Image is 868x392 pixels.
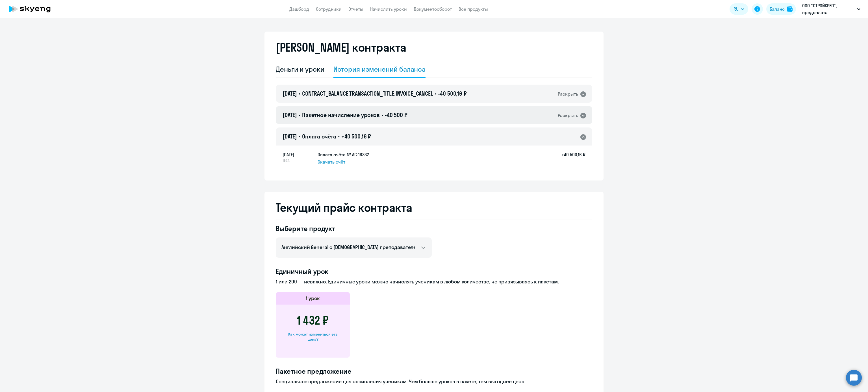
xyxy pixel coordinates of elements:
span: [DATE] [283,90,297,97]
button: RU [730,3,748,15]
span: • [381,111,383,118]
h4: Единичный урок [276,267,592,276]
button: Балансbalance [766,3,796,15]
span: • [299,90,300,97]
span: • [299,111,300,118]
span: -40 500,16 ₽ [438,90,466,97]
span: [DATE] [283,133,297,140]
h2: [PERSON_NAME] контракта [276,41,406,54]
h5: 1 урок [306,295,320,302]
span: [DATE] [283,151,313,158]
a: Все продукты [459,6,488,12]
span: RU [734,6,739,12]
p: ООО "СТРОЙКРЕП", предоплата [802,2,855,16]
h5: +40 500,16 ₽ [561,151,585,165]
span: Пакетное начисление уроков [302,111,380,118]
div: Раскрыть [558,91,578,98]
span: Скачать счёт [318,158,345,165]
a: Дашборд [289,6,309,12]
div: Раскрыть [558,112,578,119]
p: 1 или 200 — неважно. Единичные уроки можно начислять ученикам в любом количестве, не привязываясь... [276,278,592,285]
h2: Текущий прайс контракта [276,201,592,214]
h3: 1 432 ₽ [297,314,329,327]
button: ООО "СТРОЙКРЕП", предоплата [799,2,863,16]
div: История изменений баланса [333,65,426,74]
div: Деньги и уроки [276,65,324,74]
h4: Пакетное предложение [276,367,592,376]
a: Отчеты [348,6,363,12]
span: CONTRACT_BALANCE.TRANSACTION_TITLE.INVOICE_CANCEL [302,90,433,97]
h4: Выберите продукт [276,224,432,233]
span: +40 500,16 ₽ [341,133,371,140]
p: Специальное предложение для начисления ученикам. Чем больше уроков в пакете, тем выгоднее цена. [276,378,592,385]
span: Оплата счёта [302,133,336,140]
div: Баланс [770,6,785,12]
div: Как может измениться эта цена? [285,332,341,342]
span: • [299,133,300,140]
a: Документооборот [414,6,452,12]
span: 11:24 [283,158,313,163]
a: Начислить уроки [370,6,407,12]
h5: Оплата счёта № AC-16332 [318,151,369,158]
img: balance [787,6,793,12]
a: Сотрудники [316,6,342,12]
span: [DATE] [283,111,297,118]
span: • [435,90,437,97]
span: • [338,133,340,140]
span: -40 500 ₽ [385,111,407,118]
